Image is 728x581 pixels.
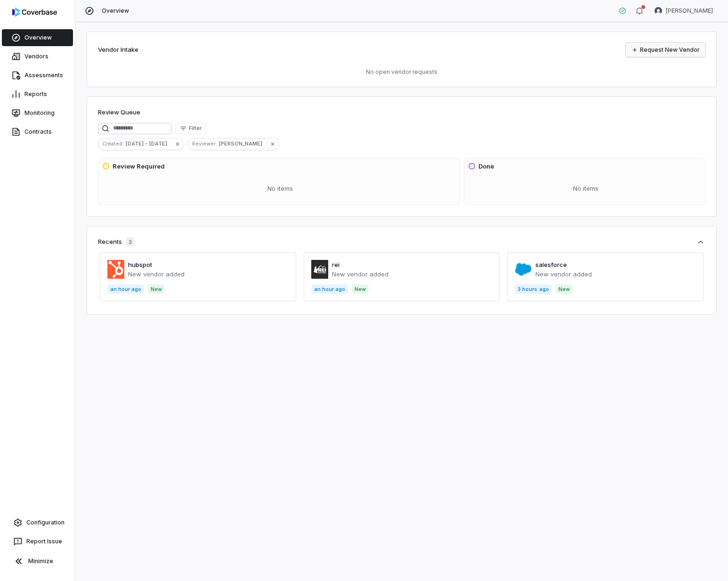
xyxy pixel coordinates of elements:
div: No items [102,177,458,201]
a: Vendors [2,48,73,65]
span: [PERSON_NAME] [666,7,713,15]
a: Contracts [2,123,73,140]
span: Overview [102,7,129,15]
h2: Vendor Intake [98,45,138,55]
span: Reviewer : [188,139,219,148]
a: Assessments [2,67,73,84]
a: Request New Vendor [626,43,705,57]
img: Amanda Pettenati avatar [655,7,662,15]
h1: Review Queue [98,108,140,117]
a: Reports [2,86,73,103]
button: Recents3 [98,237,705,247]
span: [PERSON_NAME] [219,139,266,148]
h3: Review Required [113,162,165,171]
a: Configuration [4,514,71,531]
span: Filter [189,125,202,132]
a: Overview [2,29,73,46]
a: rei [332,261,340,268]
div: No items [468,177,703,201]
div: Recents [98,237,135,247]
span: Created : [98,139,126,148]
span: [DATE] - [DATE] [126,139,171,148]
img: logo-D7KZi-bG.svg [12,8,57,17]
a: Monitoring [2,105,73,121]
h3: Done [478,162,494,171]
a: salesforce [535,261,567,268]
button: Report Issue [4,533,71,550]
a: hubspot [128,261,152,268]
span: 3 [126,237,135,247]
p: No open vendor requests [98,68,705,76]
button: Amanda Pettenati avatar[PERSON_NAME] [649,4,719,18]
button: Filter [175,123,206,134]
button: Minimize [4,552,71,571]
